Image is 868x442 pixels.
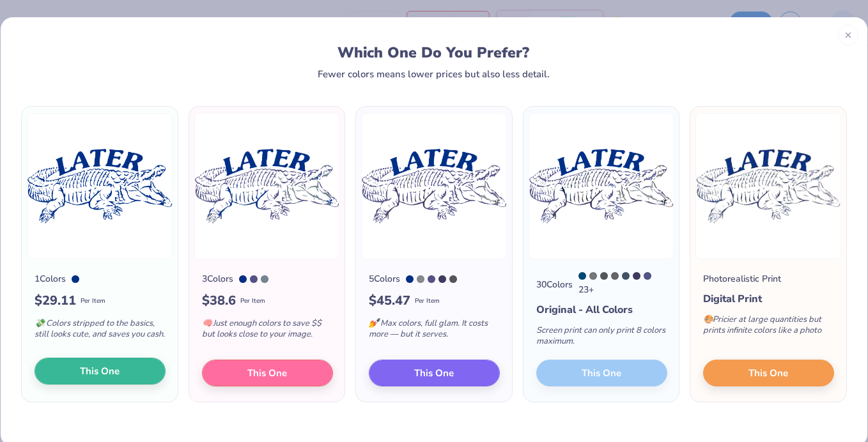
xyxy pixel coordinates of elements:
div: 23 + [578,272,667,296]
div: Cool Gray 8 C [417,275,424,283]
span: Per Item [415,296,440,306]
button: This One [369,360,500,386]
div: 5 Colors [369,272,400,286]
span: This One [80,364,120,379]
div: 7673 C [428,275,435,283]
div: 30 Colors [536,278,573,291]
span: Per Item [81,296,105,306]
div: Cool Gray 9 C [589,272,597,280]
div: Screen print can only print 8 colors maximum. [536,317,667,360]
button: This One [35,358,166,385]
img: 3 color option [194,113,340,259]
div: Max colors, full glam. It costs more — but it serves. [369,310,500,353]
div: Cool Gray 10 C [611,272,619,280]
div: 7545 C [622,272,630,280]
div: Photorealistic Print [703,272,781,286]
div: 1 Colors [35,272,66,286]
span: This One [415,366,454,381]
div: Which One Do You Prefer? [36,44,832,61]
img: 5 color option [361,113,507,259]
span: $ 38.6 [202,291,236,310]
div: Original - All Colors [536,302,667,317]
div: 3 Colors [202,272,233,286]
div: 425 C [600,272,608,280]
div: 5265 C [633,272,640,280]
div: 287 C [406,275,414,283]
button: This One [703,360,834,386]
div: 7673 C [644,272,651,280]
span: $ 29.11 [35,291,76,310]
img: Photorealistic preview [695,113,841,259]
span: Per Item [240,296,265,306]
img: 30 color option [529,113,674,259]
div: Colors stripped to the basics, still looks cute, and saves you cash. [35,310,166,353]
span: 💅 [369,317,379,329]
div: 287 C [239,275,247,283]
div: Fewer colors means lower prices but also less detail. [318,69,550,79]
span: This One [749,366,789,381]
span: 🎨 [703,314,713,325]
div: 5265 C [438,275,446,283]
span: This One [247,366,287,381]
div: Digital Print [703,291,834,307]
div: Just enough colors to save $$ but looks close to your image. [202,310,333,353]
span: 🧠 [202,317,212,329]
img: 1 color option [27,113,173,259]
div: 7544 C [261,275,268,283]
button: This One [202,360,333,386]
span: $ 45.47 [369,291,410,310]
div: Pricier at large quantities but prints infinite colors like a photo [703,307,834,349]
div: 7693 C [578,272,586,280]
div: 287 C [72,275,79,283]
span: 💸 [35,317,45,329]
div: 425 C [449,275,457,283]
div: 7673 C [250,275,258,283]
